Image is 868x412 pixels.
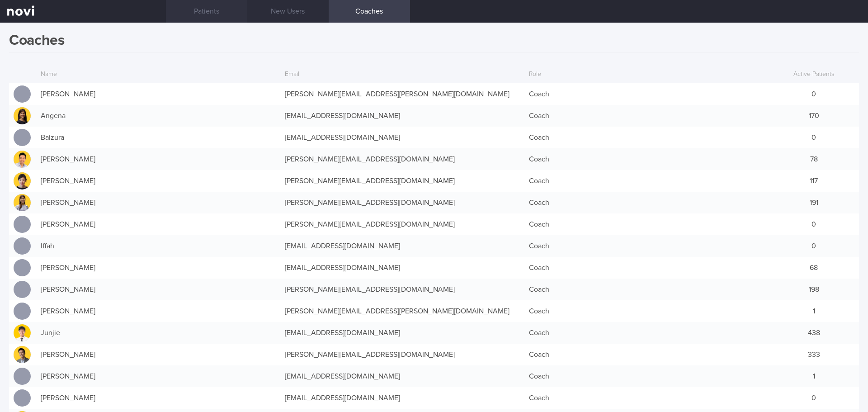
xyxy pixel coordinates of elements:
[280,302,524,320] div: [PERSON_NAME][EMAIL_ADDRESS][PERSON_NAME][DOMAIN_NAME]
[769,150,859,168] div: 78
[36,150,280,168] div: [PERSON_NAME]
[280,346,524,364] div: [PERSON_NAME][EMAIL_ADDRESS][DOMAIN_NAME]
[524,150,769,168] div: Coach
[524,66,769,83] div: Role
[36,346,280,364] div: [PERSON_NAME]
[36,367,280,385] div: [PERSON_NAME]
[36,237,280,255] div: Iffah
[280,215,524,233] div: [PERSON_NAME][EMAIL_ADDRESS][DOMAIN_NAME]
[524,324,769,342] div: Coach
[280,237,524,255] div: [EMAIL_ADDRESS][DOMAIN_NAME]
[36,259,280,277] div: [PERSON_NAME]
[524,85,769,103] div: Coach
[769,194,859,212] div: 191
[280,389,524,407] div: [EMAIL_ADDRESS][DOMAIN_NAME]
[769,346,859,364] div: 333
[36,324,280,342] div: Junjie
[769,85,859,103] div: 0
[280,324,524,342] div: [EMAIL_ADDRESS][DOMAIN_NAME]
[36,280,280,298] div: [PERSON_NAME]
[769,172,859,190] div: 117
[524,389,769,407] div: Coach
[769,107,859,125] div: 170
[280,194,524,212] div: [PERSON_NAME][EMAIL_ADDRESS][DOMAIN_NAME]
[36,128,280,147] div: Baizura
[280,367,524,385] div: [EMAIL_ADDRESS][DOMAIN_NAME]
[769,367,859,385] div: 1
[769,302,859,320] div: 1
[280,107,524,125] div: [EMAIL_ADDRESS][DOMAIN_NAME]
[280,128,524,147] div: [EMAIL_ADDRESS][DOMAIN_NAME]
[769,324,859,342] div: 438
[36,66,280,83] div: Name
[280,259,524,277] div: [EMAIL_ADDRESS][DOMAIN_NAME]
[769,66,859,83] div: Active Patients
[36,85,280,103] div: [PERSON_NAME]
[769,237,859,255] div: 0
[524,302,769,320] div: Coach
[769,215,859,233] div: 0
[524,172,769,190] div: Coach
[769,389,859,407] div: 0
[524,346,769,364] div: Coach
[524,367,769,385] div: Coach
[9,32,859,52] h1: Coaches
[769,259,859,277] div: 68
[36,302,280,320] div: [PERSON_NAME]
[524,194,769,212] div: Coach
[280,150,524,168] div: [PERSON_NAME][EMAIL_ADDRESS][DOMAIN_NAME]
[36,172,280,190] div: [PERSON_NAME]
[280,66,524,83] div: Email
[524,237,769,255] div: Coach
[280,85,524,103] div: [PERSON_NAME][EMAIL_ADDRESS][PERSON_NAME][DOMAIN_NAME]
[524,215,769,233] div: Coach
[769,128,859,147] div: 0
[36,215,280,233] div: [PERSON_NAME]
[524,107,769,125] div: Coach
[524,128,769,147] div: Coach
[36,194,280,212] div: [PERSON_NAME]
[36,389,280,407] div: [PERSON_NAME]
[769,280,859,298] div: 198
[524,259,769,277] div: Coach
[524,280,769,298] div: Coach
[280,280,524,298] div: [PERSON_NAME][EMAIL_ADDRESS][DOMAIN_NAME]
[280,172,524,190] div: [PERSON_NAME][EMAIL_ADDRESS][DOMAIN_NAME]
[36,107,280,125] div: Angena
